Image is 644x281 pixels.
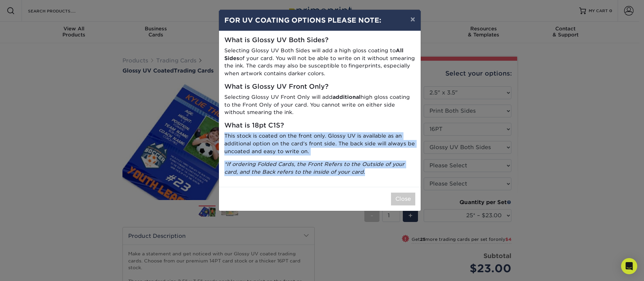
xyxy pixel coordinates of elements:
[224,15,415,25] h4: FOR UV COATING OPTIONS PLEASE NOTE:
[224,93,415,116] p: Selecting Glossy UV Front Only will add high gloss coating to the Front Only of your card. You ca...
[391,193,415,205] button: Close
[224,83,415,91] h5: What is Glossy UV Front Only?
[224,36,415,44] h5: What is Glossy UV Both Sides?
[333,94,361,100] strong: additional
[224,161,404,175] i: *If ordering Folded Cards, the Front Refers to the Outside of your card, and the Back refers to t...
[224,47,415,78] p: Selecting Glossy UV Both Sides will add a high gloss coating to of your card. You will not be abl...
[224,122,415,130] h5: What is 18pt C1S?
[224,47,403,61] strong: All Sides
[621,258,637,274] div: Open Intercom Messenger
[224,132,415,155] p: This stock is coated on the front only. Glossy UV is available as an additional option on the car...
[405,10,420,29] button: ×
